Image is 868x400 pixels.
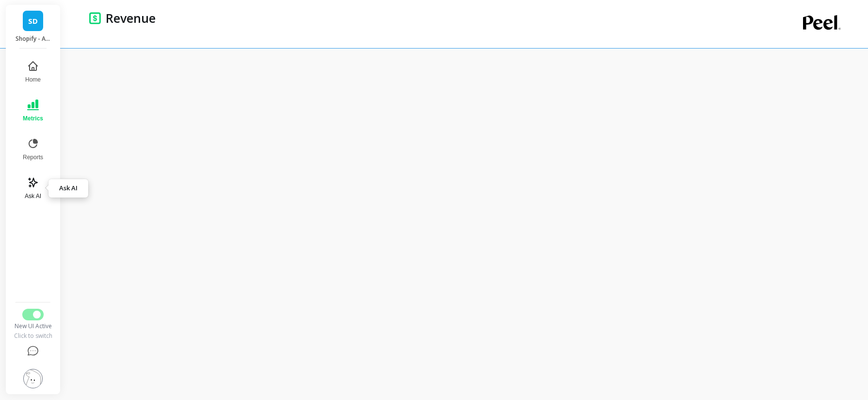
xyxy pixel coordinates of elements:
[106,10,156,26] p: Revenue
[23,369,43,388] img: profile picture
[17,171,49,206] button: Ask AI
[23,115,43,122] span: Metrics
[13,322,53,330] div: New UI Active
[89,12,101,24] img: header icon
[25,192,41,200] span: Ask AI
[16,35,51,43] p: Shopify - All Data
[25,76,41,83] span: Home
[13,363,53,394] button: Settings
[13,340,53,363] button: Help
[17,93,49,128] button: Metrics
[13,332,53,340] div: Click to switch
[23,153,43,161] span: Reports
[28,16,38,27] span: SD
[81,67,849,381] iframe: To enrich screen reader interactions, please activate Accessibility in Grammarly extension settings
[17,132,49,167] button: Reports
[22,309,44,320] button: Switch to Legacy UI
[17,54,49,89] button: Home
